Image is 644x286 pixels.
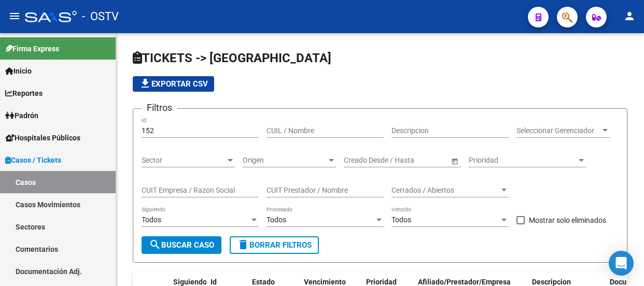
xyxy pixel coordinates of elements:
button: Open calendar [449,155,460,166]
span: Estado [252,278,275,286]
button: Borrar Filtros [230,236,319,254]
input: Fecha fin [390,156,441,165]
span: Exportar CSV [139,79,208,89]
span: Descripcion [532,278,571,286]
span: Hospitales Públicos [5,132,80,144]
span: Vencimiento [304,278,346,286]
mat-icon: delete [237,238,249,251]
span: Casos / Tickets [5,154,61,166]
mat-icon: person [623,10,636,22]
span: Todos [142,216,161,224]
span: Afiliado/Prestador/Empresa [418,278,511,286]
span: Sector [142,156,226,165]
span: Firma Express [5,43,59,54]
span: Buscar Caso [149,240,214,250]
span: Seleccionar Gerenciador [516,126,600,135]
span: Cerrados / Abiertos [391,186,499,195]
span: Origen [243,156,327,165]
button: Exportar CSV [133,76,214,92]
mat-icon: file_download [139,77,151,90]
span: Borrar Filtros [237,240,312,250]
h3: Filtros [142,101,177,115]
span: Todos [267,216,286,224]
mat-icon: search [149,238,161,251]
span: Prioridad [469,156,577,165]
span: Id [211,278,217,286]
button: Buscar Caso [142,236,221,254]
input: Fecha inicio [344,156,382,165]
mat-icon: menu [8,10,21,22]
span: Padrón [5,110,38,121]
span: Todos [391,216,411,224]
span: Inicio [5,65,32,77]
span: Siguiendo [173,278,207,286]
span: TICKETS -> [GEOGRAPHIC_DATA] [133,51,331,65]
div: Open Intercom Messenger [609,251,634,276]
span: - OSTV [82,5,119,28]
span: Prioridad [366,278,397,286]
span: Mostrar solo eliminados [529,214,606,226]
span: Reportes [5,88,43,99]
